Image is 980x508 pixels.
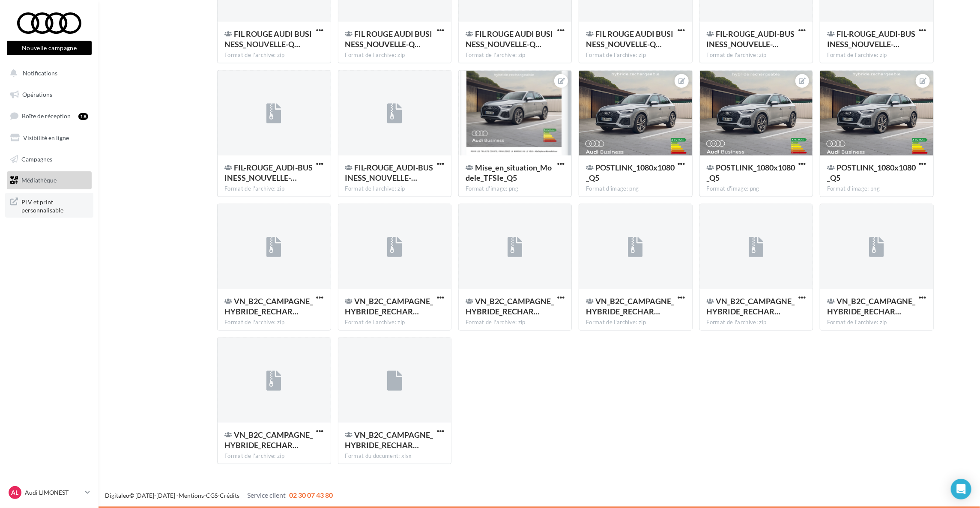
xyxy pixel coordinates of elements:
[827,29,915,49] span: FIL-ROUGE_AUDI-BUSINESS_NOUVELLE-Q5-E-HYBRID_POSTLINK-CARRE-1200x1200_LINKEDIN
[466,163,552,182] span: Mise_en_situation_Modele_TFSIe_Q5
[707,185,806,193] div: Format d'image: png
[466,296,554,316] span: VN_B2C_CAMPAGNE_HYBRIDE_RECHARGEABLE_Q5_e-hybrid_CARROUSEL_1080x1920
[21,176,57,184] span: Médiathèque
[21,155,52,162] span: Campagnes
[224,185,323,193] div: Format de l'archive: zip
[707,319,806,326] div: Format de l'archive: zip
[224,296,313,316] span: VN_B2C_CAMPAGNE_HYBRIDE_RECHARGEABLE_EMAIL_Q5_e-hybrid
[586,185,685,193] div: Format d'image: png
[827,51,926,59] div: Format de l'archive: zip
[345,29,433,49] span: FIL ROUGE AUDI BUSINESS_NOUVELLE-Q5-E-HYBRID_CARROUSEL-VERTICAL-1080x1920_META
[23,69,57,77] span: Notifications
[345,163,433,182] span: FIL-ROUGE_AUDI-BUSINESS_NOUVELLE-Q5-E-HYBRID_POSTLINK-VERTICAL-628x1200_LINKEDIN
[827,163,916,182] span: POSTLINK_1080x1080_Q5
[586,296,674,316] span: VN_B2C_CAMPAGNE_HYBRIDE_RECHARGEABLE_Q5_e-hybrid_INSTANT_EXPERIENCE
[224,29,312,49] span: FIL ROUGE AUDI BUSINESS_NOUVELLE-Q5-E-HYBRID_CARROUSEL-CARRE-1080x1080_META
[5,150,93,168] a: Campagnes
[707,163,795,182] span: POSTLINK_1080x1080_Q5
[951,479,971,499] div: Open Intercom Messenger
[827,185,926,193] div: Format d'image: png
[586,319,685,326] div: Format de l'archive: zip
[12,488,19,497] span: AL
[224,452,323,460] div: Format de l'archive: zip
[707,51,806,59] div: Format de l'archive: zip
[220,492,239,499] a: Crédits
[105,492,129,499] a: Digitaleo
[345,51,444,59] div: Format de l'archive: zip
[7,484,92,501] a: AL Audi LIMONEST
[25,488,82,497] p: Audi LIMONEST
[22,112,71,120] span: Boîte de réception
[345,452,444,460] div: Format du document: xlsx
[105,492,333,499] span: © [DATE]-[DATE] - - -
[78,113,88,120] div: 18
[827,319,926,326] div: Format de l'archive: zip
[345,319,444,326] div: Format de l'archive: zip
[22,91,52,98] span: Opérations
[179,492,204,499] a: Mentions
[586,29,673,49] span: FIL ROUGE AUDI BUSINESS_NOUVELLE-Q5-E-HYBRID_POSTLINK-VERTICAL-1080x1920_META
[247,491,286,499] span: Service client
[345,185,444,193] div: Format de l'archive: zip
[707,29,795,49] span: FIL-ROUGE_AUDI-BUSINESS_NOUVELLE-Q5-E-HYBRID_CARROUSEL-CARRE-1080x1080_LINKEDIN
[224,51,323,59] div: Format de l'archive: zip
[23,134,69,141] span: Visibilité en ligne
[206,492,218,499] a: CGS
[21,196,88,215] span: PLV et print personnalisable
[7,41,92,55] button: Nouvelle campagne
[707,296,795,316] span: VN_B2C_CAMPAGNE_HYBRIDE_RECHARGEABLE_Q5_e-hybrid_PL_1080x1080
[586,163,675,182] span: POSTLINK_1080x1080_Q5
[466,185,565,193] div: Format d'image: png
[466,51,565,59] div: Format de l'archive: zip
[224,163,313,182] span: FIL-ROUGE_AUDI-BUSINESS_NOUVELLE-Q5-E-HYBRID_POSTLINK-HORIZONTAL-1200x628_LINKEDIN
[289,491,333,499] span: 02 30 07 43 80
[466,319,565,326] div: Format de l'archive: zip
[5,86,93,104] a: Opérations
[345,296,433,316] span: VN_B2C_CAMPAGNE_HYBRIDE_RECHARGEABLE_Q5_e-hybrid_CARROUSEL_1080x1080
[586,51,685,59] div: Format de l'archive: zip
[827,296,915,316] span: VN_B2C_CAMPAGNE_HYBRIDE_RECHARGEABLE_Q5_e-hybrid_PL_1080x1920
[5,193,93,218] a: PLV et print personnalisable
[5,107,93,125] a: Boîte de réception18
[5,129,93,147] a: Visibilité en ligne
[5,64,90,82] button: Notifications
[5,171,93,189] a: Médiathèque
[345,430,433,450] span: VN_B2C_CAMPAGNE_HYBRIDE_RECHARGEABLE_WORDINGS_SOME_Q5_e-hybrid
[224,430,313,450] span: VN_B2C_CAMPAGNE_HYBRIDE_RECHARGEABLE_RADIO_Q5_e-hybrid
[224,319,323,326] div: Format de l'archive: zip
[466,29,553,49] span: FIL ROUGE AUDI BUSINESS_NOUVELLE-Q5-E-HYBRID_POSTLINK-CARRE-1080x1080_META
